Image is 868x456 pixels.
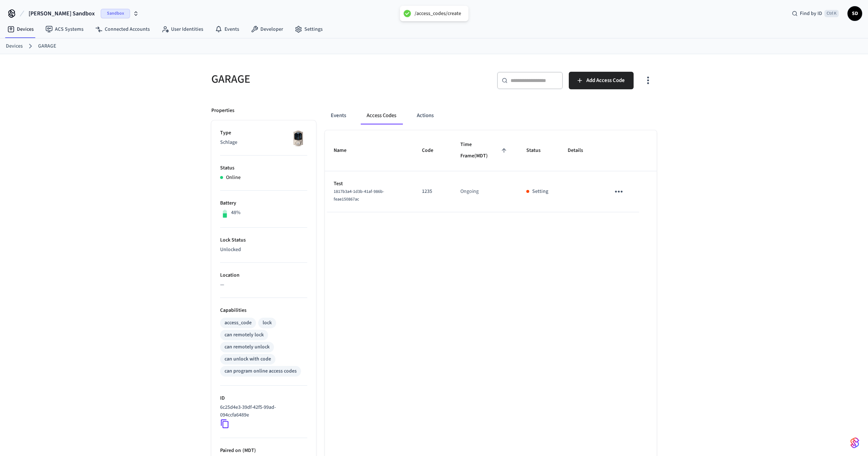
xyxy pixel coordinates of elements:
[586,76,625,85] span: Add Access Code
[1,23,40,36] a: Devices
[460,139,508,162] span: Time Frame(MDT)
[101,9,130,18] span: Sandbox
[209,23,245,36] a: Events
[220,272,307,279] p: Location
[220,395,307,402] p: ID
[411,107,439,124] button: Actions
[245,23,289,36] a: Developer
[220,139,307,146] p: Schlage
[231,209,241,217] p: 48%
[226,174,241,182] p: Online
[334,180,404,188] p: Test
[220,199,307,207] p: Battery
[40,23,89,36] a: ACS Systems
[220,447,307,455] p: Paired on
[569,72,634,89] button: Add Access Code
[361,107,402,124] button: Access Codes
[241,447,256,454] span: ( MDT )
[334,145,356,156] span: Name
[225,343,270,351] div: can remotely unlock
[220,246,307,254] p: Unlocked
[325,107,352,124] button: Events
[422,145,443,156] span: Code
[220,236,307,244] p: Lock Status
[568,145,593,156] span: Details
[156,23,209,36] a: User Identities
[89,23,156,36] a: Connected Accounts
[325,130,657,212] table: sticky table
[220,307,307,314] p: Capabilities
[800,10,822,17] span: Find by ID
[532,188,548,195] p: Setting
[220,404,304,419] p: 6c25d4e3-39df-42f5-99ad-094ccfa6489e
[211,72,430,87] h5: GARAGE
[786,7,845,20] div: Find by IDCtrl K
[6,42,23,50] a: Devices
[225,331,264,339] div: can remotely lock
[220,164,307,172] p: Status
[263,319,272,327] div: lock
[220,281,307,289] p: —
[824,10,839,17] span: Ctrl K
[289,23,329,36] a: Settings
[211,107,234,115] p: Properties
[225,367,297,375] div: can program online access codes
[289,129,307,147] img: Schlage Sense Smart Deadbolt with Camelot Trim, Front
[422,188,443,195] p: 1235
[334,188,384,202] span: 1817b3a4-1d3b-41af-986b-feae150867ac
[225,319,252,327] div: access_code
[225,355,271,363] div: can unlock with code
[526,145,550,156] span: Status
[220,129,307,137] p: Type
[848,7,861,20] span: SD
[415,10,461,17] div: /access_codes/create
[850,437,859,449] img: SeamLogoGradient.69752ec5.svg
[847,6,862,21] button: SD
[38,42,56,50] a: GARAGE
[452,171,517,212] td: Ongoing
[325,107,657,124] div: ant example
[29,9,95,18] span: [PERSON_NAME] Sandbox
